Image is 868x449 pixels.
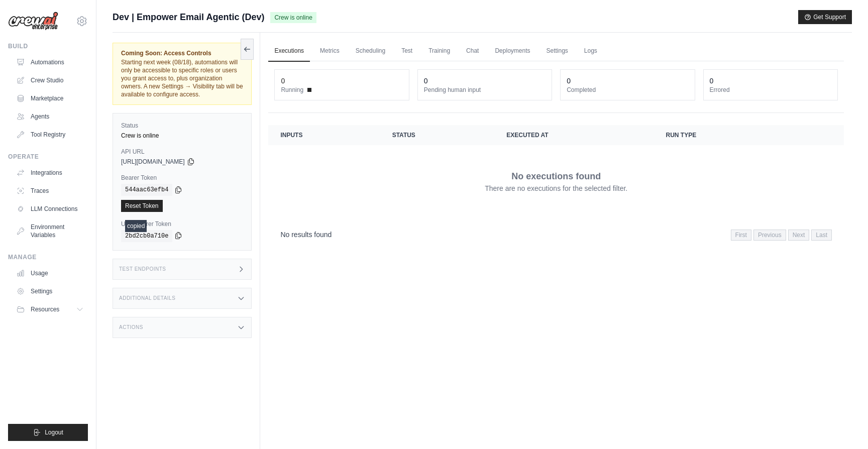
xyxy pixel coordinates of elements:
a: Scheduling [350,41,391,62]
span: Coming Soon: Access Controls [121,49,243,57]
label: Status [121,122,243,130]
th: Run Type [654,125,786,145]
a: Logs [578,41,603,62]
a: Tool Registry [12,127,88,143]
span: Dev | Empower Email Agentic (Dev) [113,10,264,24]
span: [URL][DOMAIN_NAME] [121,158,185,166]
a: Executions [268,41,310,62]
span: First [731,230,751,241]
dt: Pending human input [424,86,546,94]
th: Status [380,125,495,145]
p: No executions found [511,169,601,183]
span: Starting next week (08/18), automations will only be accessible to specific roles or users you gr... [121,59,243,98]
span: Previous [753,230,786,241]
div: Manage [8,253,88,261]
a: Integrations [12,165,88,181]
a: Crew Studio [12,72,88,88]
span: Last [811,230,832,241]
label: Bearer Token [121,174,243,182]
a: LLM Connections [12,201,88,217]
a: Metrics [314,41,346,62]
code: 544aac63efb4 [121,184,172,196]
div: 0 [424,76,428,86]
th: Executed at [494,125,654,145]
a: Usage [12,265,88,281]
span: Crew is online [270,12,316,23]
label: User Bearer Token [121,220,243,228]
p: There are no executions for the selected filter. [485,183,627,193]
iframe: Chat Widget [818,401,868,449]
img: Logo [8,12,58,31]
div: Crew is online [121,132,243,140]
div: 0 [281,76,285,86]
a: Chat [460,41,485,62]
label: API URL [121,148,243,156]
div: Build [8,42,88,50]
a: Settings [12,283,88,299]
a: Environment Variables [12,219,88,243]
a: Agents [12,108,88,125]
span: Resources [31,305,59,313]
nav: Pagination [268,221,844,247]
div: 0 [710,76,714,86]
a: Training [422,41,456,62]
span: Next [788,230,810,241]
span: Logout [45,428,63,436]
button: Logout [8,424,88,441]
div: 0 [567,76,571,86]
nav: Pagination [731,230,832,241]
p: No results found [280,230,332,240]
a: Marketplace [12,90,88,106]
a: Traces [12,183,88,199]
section: Crew executions table [268,125,844,247]
a: Deployments [489,41,536,62]
dt: Errored [710,86,831,94]
div: copied [125,220,147,232]
dt: Completed [567,86,688,94]
button: Get Support [798,10,852,24]
th: Inputs [268,125,380,145]
h3: Additional Details [119,295,175,301]
h3: Actions [119,324,143,330]
span: Running [281,86,303,94]
a: Automations [12,54,88,70]
button: Resources [12,301,88,317]
div: Operate [8,153,88,161]
a: Reset Token [121,200,163,212]
h3: Test Endpoints [119,266,166,272]
a: Test [395,41,418,62]
code: 2bd2cb0a710e [121,230,172,242]
a: Settings [540,41,574,62]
